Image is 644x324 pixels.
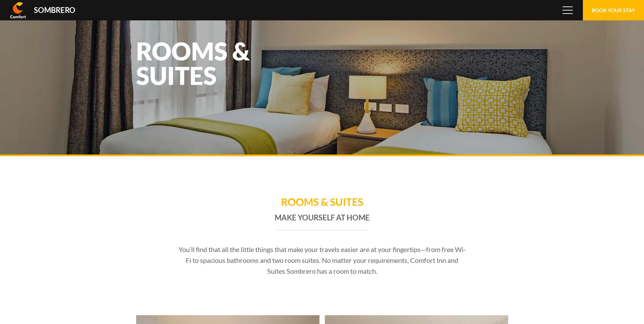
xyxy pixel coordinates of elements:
p: You’ll find that all the little things that make your travels easier are at your fingertips—from ... [179,244,466,276]
div: Sombrero [34,6,75,14]
h1: Rooms & Suites [136,39,323,88]
span: Menu [563,6,573,14]
h2: Make yourself at home [163,212,482,230]
h1: Rooms & Suites [163,195,482,212]
img: Comfort Inn & Suites Sombrero [10,2,26,18]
